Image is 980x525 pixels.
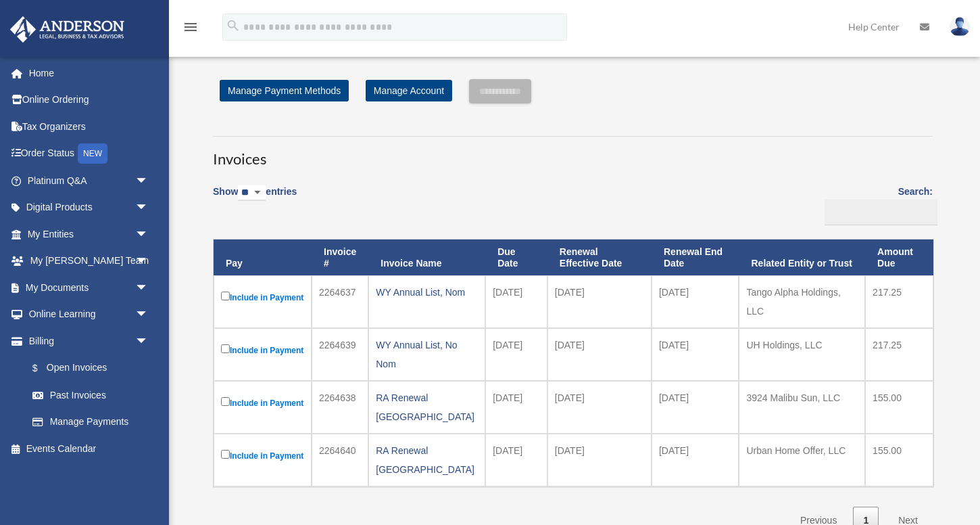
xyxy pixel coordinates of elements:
[9,274,169,301] a: My Documentsarrow_drop_down
[9,327,162,355] a: Billingarrow_drop_down
[485,275,547,328] td: [DATE]
[9,167,169,194] a: Platinum Q&Aarrow_drop_down
[220,80,349,101] a: Manage Payment Methods
[376,388,478,426] div: RA Renewal [GEOGRAPHIC_DATA]
[135,167,162,195] span: arrow_drop_down
[135,248,162,275] span: arrow_drop_down
[9,301,169,328] a: Online Learningarrow_drop_down
[221,292,230,300] input: Include in Payment
[9,248,169,275] a: My [PERSON_NAME] Teamarrow_drop_down
[135,301,162,329] span: arrow_drop_down
[739,434,865,486] td: Urban Home Offer, LLC
[221,447,304,464] label: Include in Payment
[182,19,199,35] i: menu
[135,274,162,302] span: arrow_drop_down
[547,275,652,328] td: [DATE]
[739,275,865,328] td: Tango Alpha Holdings, LLC
[78,143,107,164] div: NEW
[312,328,368,381] td: 2264639
[865,381,933,434] td: 155.00
[312,381,368,434] td: 2264638
[652,328,739,381] td: [DATE]
[865,328,933,381] td: 217.25
[485,434,547,486] td: [DATE]
[213,136,933,170] h3: Invoices
[366,80,452,101] a: Manage Account
[6,16,128,43] img: Anderson Advisors Platinum Portal
[135,194,162,222] span: arrow_drop_down
[547,434,652,486] td: [DATE]
[9,140,169,168] a: Order StatusNEW
[182,24,199,35] a: menu
[652,275,739,328] td: [DATE]
[825,200,937,225] input: Search:
[376,283,478,302] div: WY Annual List, Nom
[950,17,970,37] img: User Pic
[865,434,933,486] td: 155.00
[865,275,933,328] td: 217.25
[312,275,368,328] td: 2264637
[135,327,162,355] span: arrow_drop_down
[312,239,368,276] th: Invoice #: activate to sort column ascending
[652,381,739,434] td: [DATE]
[221,289,304,306] label: Include in Payment
[238,185,266,201] select: Showentries
[135,221,162,248] span: arrow_drop_down
[19,382,162,409] a: Past Invoices
[221,397,230,406] input: Include in Payment
[547,381,652,434] td: [DATE]
[221,450,230,459] input: Include in Payment
[9,113,169,140] a: Tax Organizers
[368,239,485,276] th: Invoice Name: activate to sort column ascending
[19,409,162,436] a: Manage Payments
[485,381,547,434] td: [DATE]
[221,394,304,411] label: Include in Payment
[547,239,652,276] th: Renewal Effective Date: activate to sort column ascending
[9,221,169,248] a: My Entitiesarrow_drop_down
[820,183,933,225] label: Search:
[739,239,865,276] th: Related Entity or Trust: activate to sort column ascending
[221,344,230,353] input: Include in Payment
[739,381,865,434] td: 3924 Malibu Sun, LLC
[865,239,933,276] th: Amount Due: activate to sort column ascending
[226,18,241,33] i: search
[652,434,739,486] td: [DATE]
[312,434,368,486] td: 2264640
[376,336,478,373] div: WY Annual List, No Nom
[214,239,312,276] th: Pay: activate to sort column descending
[19,355,155,382] a: $Open Invoices
[40,360,47,377] span: $
[221,342,304,359] label: Include in Payment
[9,60,169,87] a: Home
[652,239,739,276] th: Renewal End Date: activate to sort column ascending
[9,435,169,462] a: Events Calendar
[739,328,865,381] td: UH Holdings, LLC
[485,328,547,381] td: [DATE]
[9,194,169,221] a: Digital Productsarrow_drop_down
[213,183,297,214] label: Show entries
[485,239,547,276] th: Due Date: activate to sort column ascending
[9,87,169,114] a: Online Ordering
[376,441,478,479] div: RA Renewal [GEOGRAPHIC_DATA]
[547,328,652,381] td: [DATE]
